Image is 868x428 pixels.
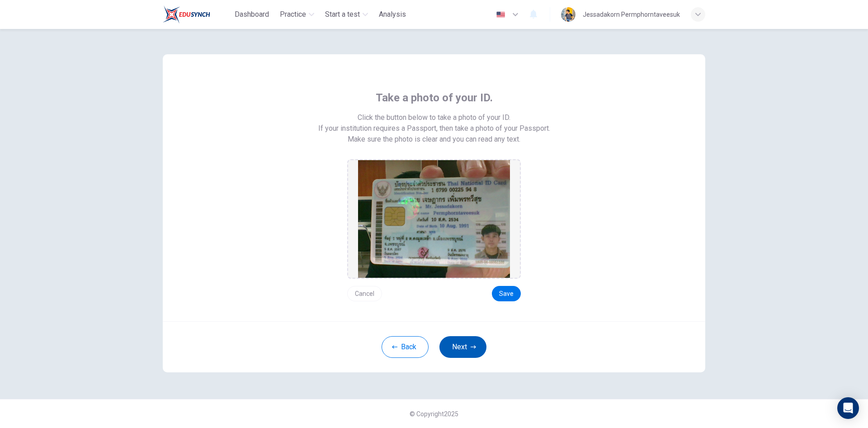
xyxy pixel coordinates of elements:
[163,5,231,24] a: Train Test logo
[358,160,510,278] img: preview screemshot
[235,9,269,20] span: Dashboard
[561,7,576,22] img: Profile picture
[280,9,306,20] span: Practice
[837,397,859,419] div: Open Intercom Messenger
[321,6,372,23] button: Start a test
[439,336,486,358] button: Next
[231,6,273,23] button: Dashboard
[325,9,360,20] span: Start a test
[382,336,429,358] button: Back
[348,134,520,145] span: Make sure the photo is clear and you can read any text.
[492,286,521,301] button: Save
[318,112,550,134] span: Click the button below to take a photo of your ID. If your institution requires a Passport, then ...
[276,6,318,23] button: Practice
[495,11,506,18] img: en
[347,286,382,301] button: Cancel
[379,9,406,20] span: Analysis
[376,90,493,105] span: Take a photo of your ID.
[583,9,680,20] div: Jessadakorn Permphorntaveesuk
[410,410,458,418] span: © Copyright 2025
[163,5,210,24] img: Train Test logo
[375,6,410,23] button: Analysis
